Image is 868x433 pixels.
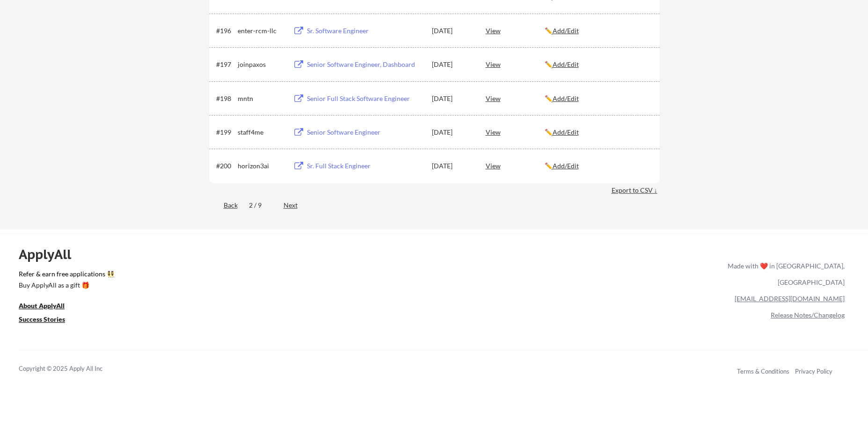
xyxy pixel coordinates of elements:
div: ApplyAll [19,246,82,262]
div: Made with ❤️ in [GEOGRAPHIC_DATA], [GEOGRAPHIC_DATA] [724,258,845,290]
a: About ApplyAll [19,301,78,313]
div: ✏️ [545,60,651,69]
div: ✏️ [545,161,651,171]
div: #200 [216,161,234,171]
u: About ApplyAll [19,302,65,310]
div: View [486,123,545,140]
div: Senior Software Engineer, Dashboard [307,60,423,69]
div: View [486,157,545,174]
div: Copyright © 2025 Apply All Inc [19,364,126,374]
div: #197 [216,60,234,69]
a: Release Notes/Changelog [771,311,845,319]
a: Terms & Conditions [737,368,789,375]
div: #196 [216,26,234,36]
div: Back [209,201,238,210]
div: [DATE] [432,60,473,69]
div: ✏️ [545,94,651,103]
u: Success Stories [19,315,65,323]
div: View [486,90,545,107]
a: Privacy Policy [795,368,832,375]
div: joinpaxos [238,60,284,69]
div: mntn [238,94,284,103]
div: #198 [216,94,234,103]
div: Senior Software Engineer [307,128,423,137]
u: Add/Edit [553,128,579,136]
div: ✏️ [545,128,651,137]
div: View [486,22,545,39]
u: Add/Edit [553,27,579,35]
div: Export to CSV ↓ [612,186,660,195]
div: [DATE] [432,128,473,137]
u: Add/Edit [553,94,579,102]
div: [DATE] [432,26,473,36]
div: View [486,56,545,72]
div: Buy ApplyAll as a gift 🎁 [19,282,112,289]
a: Success Stories [19,315,78,326]
a: Refer & earn free applications 👯‍♀️ [19,271,532,281]
div: Sr. Software Engineer [307,26,423,36]
div: Next [284,201,308,210]
u: Add/Edit [553,162,579,170]
div: #199 [216,128,234,137]
div: horizon3ai [238,161,284,171]
u: Add/Edit [553,60,579,68]
div: 2 / 9 [249,201,272,210]
div: enter-rcm-llc [238,26,284,36]
div: Senior Full Stack Software Engineer [307,94,423,103]
div: [DATE] [432,94,473,103]
div: ✏️ [545,26,651,36]
div: Sr. Full Stack Engineer [307,161,423,171]
div: [DATE] [432,161,473,171]
div: staff4me [238,128,284,137]
a: Buy ApplyAll as a gift 🎁 [19,281,112,292]
a: [EMAIL_ADDRESS][DOMAIN_NAME] [735,295,845,303]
